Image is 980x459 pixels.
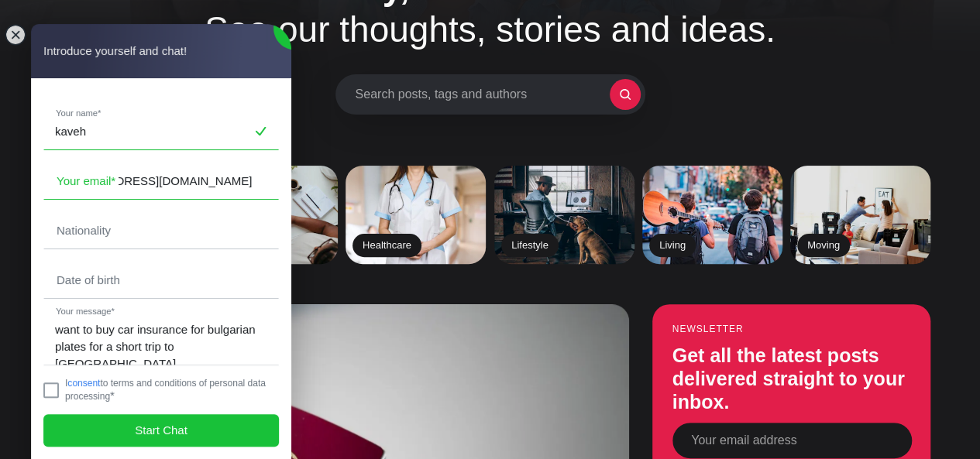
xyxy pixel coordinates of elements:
[67,378,100,389] a: consent
[672,423,912,458] input: Your email address
[352,235,421,258] h2: Healthcare
[790,166,930,264] a: Moving
[356,87,610,101] span: Search posts, tags and authors
[649,235,696,258] h2: Living
[135,422,187,439] span: Start Chat
[501,235,559,258] h2: Lifestyle
[49,146,931,156] small: Popular tags
[494,166,634,264] a: Lifestyle
[198,166,338,264] a: Finance
[672,344,912,413] h3: Get all the latest posts delivered straight to your inbox.
[642,166,782,264] a: Living
[672,324,912,334] small: Newsletter
[65,378,266,402] jdiv: I to terms and conditions of personal data processing
[346,166,486,264] a: Healthcare
[797,235,850,258] h2: Moving
[49,285,931,295] small: What’s new?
